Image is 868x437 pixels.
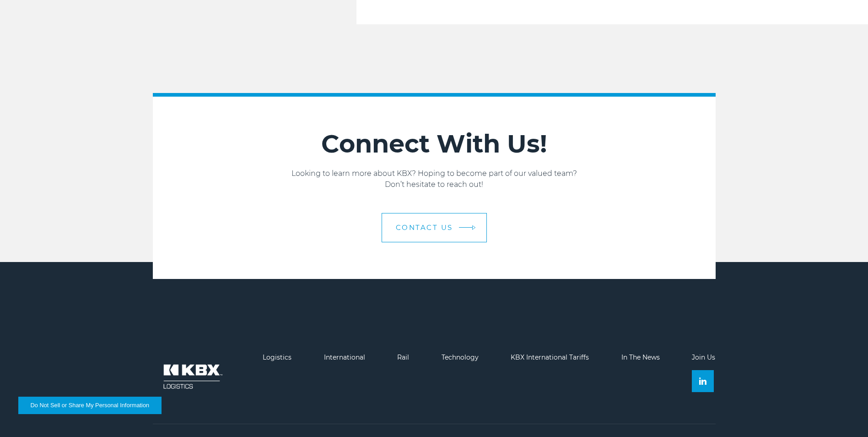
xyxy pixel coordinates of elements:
[263,353,291,361] a: Logistics
[18,397,162,414] button: Do Not Sell or Share My Personal Information
[692,353,715,361] a: Join Us
[324,353,365,361] a: International
[397,353,409,361] a: Rail
[472,225,475,230] img: arrow
[382,213,487,242] a: Contact us arrow arrow
[511,353,589,361] a: KBX International Tariffs
[153,168,716,190] p: Looking to learn more about KBX? Hoping to become part of our valued team? Don’t hesitate to reac...
[396,224,453,231] span: Contact us
[153,129,716,159] h2: Connect With Us!
[699,377,706,385] img: Linkedin
[621,353,660,361] a: In The News
[442,353,479,361] a: Technology
[153,354,231,399] img: kbx logo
